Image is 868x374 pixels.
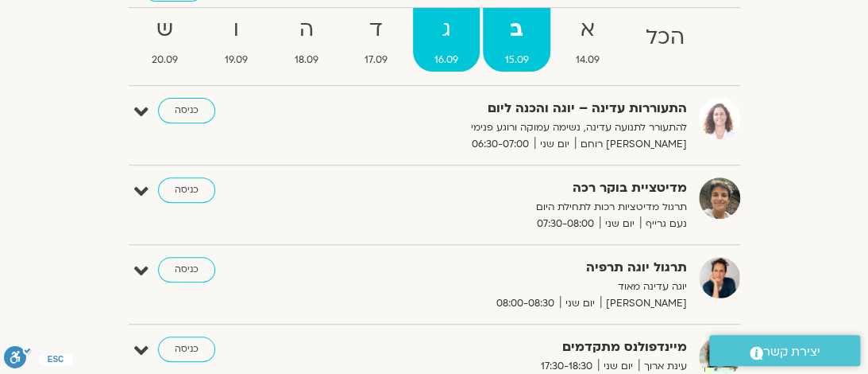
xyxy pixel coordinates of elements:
[624,8,707,72] a: הכל
[575,136,687,153] span: [PERSON_NAME] רוחם
[763,341,820,363] span: יצירת קשר
[130,52,200,68] span: 20.09
[158,177,215,203] a: כניסה
[345,119,687,136] p: להתעורר לתנועה עדינה, נשימה עמוקה ורוגע פנימי
[203,8,269,72] a: ו19.09
[203,12,269,48] strong: ו
[345,199,687,216] p: תרגול מדיטציות רכות לתחילת היום
[272,8,340,72] a: ה18.09
[413,52,480,68] span: 16.09
[534,136,575,153] span: יום שני
[345,177,687,199] strong: מדיטציית בוקר רכה
[130,12,200,48] strong: ש
[345,98,687,119] strong: התעוררות עדינה – יוגה והכנה ליום
[343,52,410,68] span: 17.09
[413,12,480,48] strong: ג
[158,257,215,282] a: כניסה
[554,12,621,48] strong: א
[343,12,410,48] strong: ד
[600,295,687,312] span: [PERSON_NAME]
[483,12,550,48] strong: ב
[343,8,410,72] a: ד17.09
[560,295,600,312] span: יום שני
[554,8,621,72] a: א14.09
[624,20,707,56] strong: הכל
[203,52,269,68] span: 19.09
[640,216,687,232] span: נעם גרייף
[483,8,550,72] a: ב15.09
[709,335,860,366] a: יצירת קשר
[483,52,550,68] span: 15.09
[466,136,534,153] span: 06:30-07:00
[158,337,215,362] a: כניסה
[272,52,340,68] span: 18.09
[600,216,640,232] span: יום שני
[345,337,687,358] strong: מיינדפולנס מתקדמים
[345,279,687,295] p: יוגה עדינה מאוד
[413,8,480,72] a: ג16.09
[158,98,215,123] a: כניסה
[272,12,340,48] strong: ה
[531,216,600,232] span: 07:30-08:00
[491,295,560,312] span: 08:00-08:30
[130,8,200,72] a: ש20.09
[554,52,621,68] span: 14.09
[345,257,687,279] strong: תרגול יוגה תרפיה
